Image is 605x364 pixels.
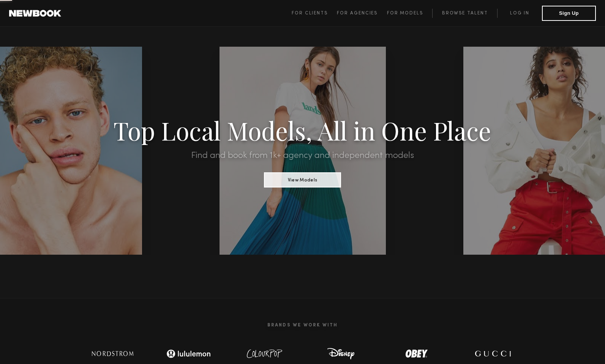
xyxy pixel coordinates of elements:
h2: Find and book from 1k+ agency and independent models [45,151,559,160]
a: For Models [387,9,433,18]
img: logo-nordstrom.svg [86,346,139,361]
a: For Clients [292,9,337,18]
button: Sign Up [542,6,596,21]
span: For Models [387,11,423,16]
a: Log in [497,9,542,18]
span: For Agencies [337,11,378,16]
img: logo-obey.svg [392,346,441,361]
button: View Models [264,172,341,188]
img: logo-colour-pop.svg [240,346,289,361]
h1: Top Local Models, All in One Place [45,118,559,142]
img: logo-lulu.svg [162,346,215,361]
a: For Agencies [337,9,387,18]
img: logo-gucci.svg [468,346,517,361]
span: For Clients [292,11,328,16]
h2: Brands We Work With [75,314,531,337]
a: Browse Talent [432,9,497,18]
img: logo-disney.svg [316,346,365,361]
a: View Models [264,175,341,183]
